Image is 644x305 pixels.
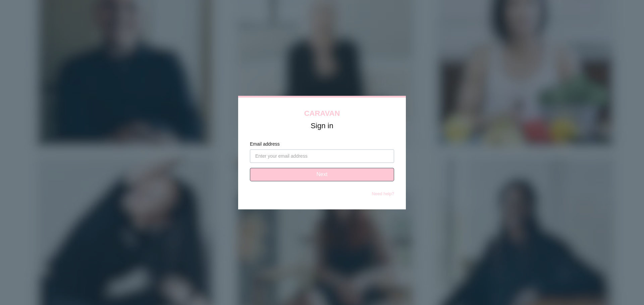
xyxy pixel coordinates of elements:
input: Enter your email address [250,149,394,163]
button: Next [250,168,394,181]
label: Email address [250,141,394,148]
a: CARAVAN [304,109,340,118]
h1: Sign in [250,123,394,129]
a: Need help? [372,191,394,196]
